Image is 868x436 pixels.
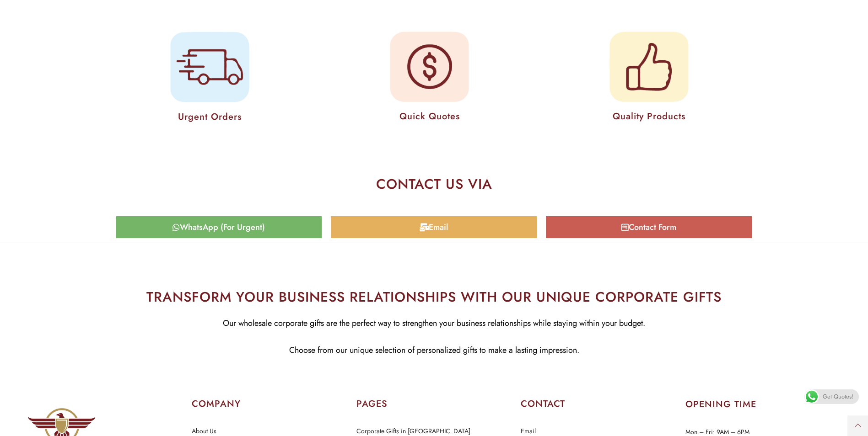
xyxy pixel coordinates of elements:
span: Contact Form [629,223,676,231]
h2: CONTACT US VIA [112,177,757,191]
p: Our wholesale corporate gifts are the perfect way to strengthen your business relationships while... [7,316,861,330]
a: Contact Form [546,216,752,238]
h2: OPENING TIME [685,400,841,409]
p: Choose from our unique selection of personalized gifts to make a lasting impression. [7,343,861,357]
h2: PAGES [356,398,512,410]
figcaption: Quality Products [545,109,753,124]
h2: CONTACT [521,398,676,410]
figcaption: Quick Quotes [325,109,534,124]
span: Get Quotes! [823,389,853,404]
h2: COMPANY [192,398,347,410]
a: Email [331,216,537,238]
h2: TRANSFORM YOUR BUSINESS RELATIONSHIPS WITH OUR UNIQUE CORPORATE GIFTS [7,287,861,307]
figcaption: Urgent Orders [106,109,314,125]
a: WhatsApp (For Urgent) [116,216,322,238]
span: Email [429,223,448,231]
span: WhatsApp (For Urgent) [180,223,265,231]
